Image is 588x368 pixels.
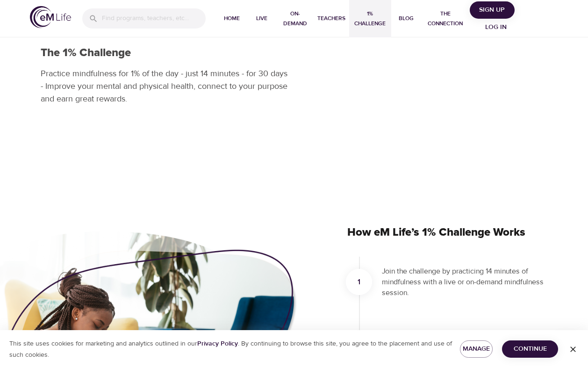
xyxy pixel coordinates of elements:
button: Sign Up [470,1,515,19]
h2: The 1% Challenge [41,46,288,60]
p: Practice mindfulness for 1% of the day - just 14 minutes - for 30 days - Improve your mental and ... [41,67,288,105]
p: Join the challenge by practicing 14 minutes of mindfulness with a live or on-demand mindfulness s... [382,266,566,298]
button: Manage [460,340,493,358]
span: Manage [467,343,485,355]
span: Live [251,14,273,23]
h2: How eM Life’s 1% Challenge Works [347,217,577,247]
span: 1% Challenge [353,9,387,29]
span: The Connection [425,9,466,29]
input: Find programs, teachers, etc... [102,8,206,29]
span: Blog [395,14,417,23]
div: 1 [346,269,372,295]
button: Log in [473,19,518,36]
span: On-Demand [280,9,310,29]
span: Home [221,14,243,23]
span: Log in [477,22,515,33]
span: Sign Up [473,4,511,16]
img: logo [30,6,71,28]
button: Continue [502,340,558,358]
span: Teachers [317,14,345,23]
a: Privacy Policy [197,339,238,348]
span: Continue [509,343,551,355]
